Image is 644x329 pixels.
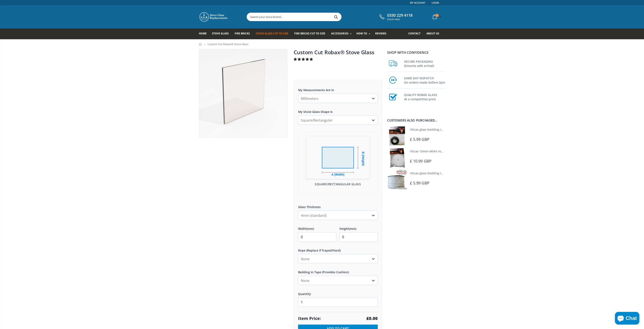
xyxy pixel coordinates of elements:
a: 0 [431,13,442,21]
img: Square/Rectangular Glass [306,137,370,179]
button: Search [331,13,341,21]
span: About us [426,32,439,35]
p: Square/Rectangular Glass [303,182,373,186]
span: (mm) [307,227,314,231]
a: 0330 229 4118 (local rate) [378,13,412,21]
img: Vitcas stove glass bedding in tape [387,126,407,146]
span: Custom Cut Robax® Stove Glass [208,42,248,46]
span: Reviews [375,32,386,35]
span: 4.94 stars [294,57,314,61]
label: Bedding In Tape (Provides Cushion) [298,267,378,274]
a: Home [199,43,202,46]
span: Home [199,32,207,35]
span: Accessories [331,32,348,35]
a: Home [199,28,210,39]
img: Vitcas white rope, glue and gloves kit 10mm [387,148,407,168]
a: Stove Glass Cut To Size [256,28,292,39]
span: Fire Bricks Cut To Size [294,32,325,35]
img: Stove Glass Replacement [199,12,228,22]
div: Customers also purchased... [387,119,445,122]
a: Vitcas 10mm white rope kit - includes rope seal and glue! [410,149,493,153]
p: Shop with confidence [387,50,445,55]
a: Fire Bricks Cut To Size [294,28,328,39]
h3: SECURE PACKAGING (Ensures safe arrival) [404,59,445,68]
span: Item Price: [298,315,321,321]
a: Stove Glass [212,28,232,39]
label: Glass Thickness [298,201,378,209]
span: 0330 229 4118 [387,13,412,18]
h3: SAME DAY DISPATCH On orders made before 2pm [404,75,445,85]
a: Contact [408,28,424,39]
h3: QUALITY ROBAX GLASS At a competitive price [404,92,445,101]
span: £ 10.99 GBP [410,158,431,164]
a: About us [426,28,442,39]
a: Vitcas glass bedding in tape - 2mm x 10mm x 2 meters [410,127,489,131]
label: My Measurements Are In [298,84,378,92]
img: stove_glass_made_to_measure_800x_crop_center.webp [199,49,287,137]
a: Fire Bricks [235,28,253,39]
a: Custom Cut Robax® Stove Glass [294,49,374,56]
label: Width [298,223,336,231]
inbox-online-store-chat: Shopify online store chat [614,312,641,326]
span: Stove Glass [212,32,229,35]
label: My Stove Glass Shape Is [298,106,378,114]
a: Accessories [331,28,353,39]
label: Height [339,223,378,231]
span: Fire Bricks [235,32,250,35]
a: Vitcas glass bedding in tape - 2mm x 15mm x 2 meters (White) [410,171,499,175]
span: 0 [435,14,439,17]
span: How To [356,32,367,35]
strong: £0.00 [366,315,378,321]
span: £ 5.99 GBP [410,180,429,185]
span: Stove Glass Cut To Size [256,32,288,35]
a: How To [356,28,372,39]
img: Vitcas stove glass bedding in tape [387,170,407,190]
span: (local rate) [387,18,412,21]
span: Contact [408,32,420,35]
a: Reviews [375,28,390,39]
span: £ 5.99 GBP [410,137,429,142]
span: (mm) [349,227,356,231]
input: Search your stove brand... [247,13,388,21]
label: Rope (Replace If Frayed/Hard) [298,245,378,252]
label: Quantity [298,288,378,296]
